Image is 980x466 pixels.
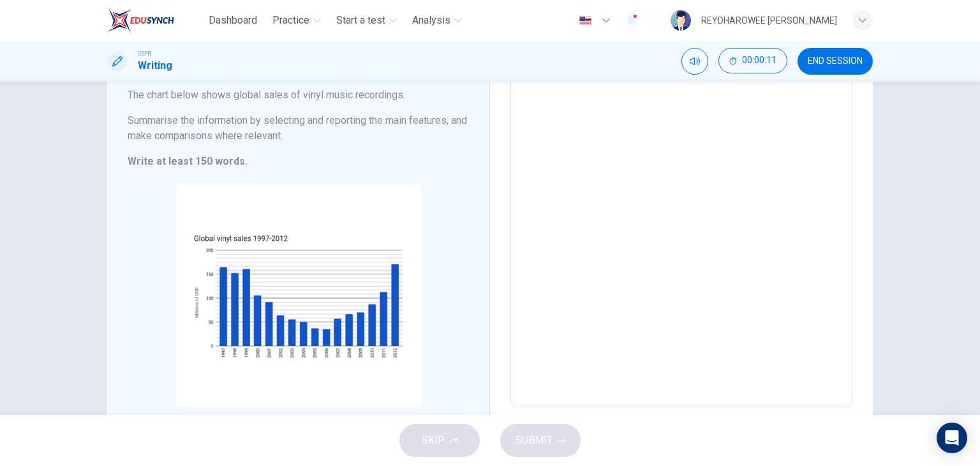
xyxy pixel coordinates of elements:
div: Open Intercom Messenger [937,423,967,453]
h6: The chart below shows global sales of vinyl music recordings. [128,87,469,103]
button: END SESSION [798,48,873,75]
img: EduSynch logo [107,8,174,33]
button: Start a test [331,9,402,32]
span: END SESSION [808,56,863,66]
div: Hide [718,48,787,75]
h1: Writing [138,58,172,73]
span: Analysis [412,13,450,28]
button: Dashboard [204,9,262,32]
div: REYDHAROWEE [PERSON_NAME] [701,13,837,28]
div: Mute [681,48,708,75]
span: Dashboard [209,13,257,28]
h6: Word count : [799,412,852,428]
span: Practice [272,13,309,28]
button: 00:00:11 [718,48,787,73]
a: EduSynch logo [107,8,204,33]
img: Profile picture [671,10,691,31]
button: Practice [267,9,326,32]
img: en [577,16,593,26]
h6: Summarise the information by selecting and reporting the main features, and make comparisons wher... [128,113,469,144]
span: 00:00:11 [742,56,776,66]
button: Analysis [407,9,467,32]
strong: Write at least 150 words. [128,155,248,167]
span: Start a test [336,13,385,28]
span: CEFR [138,49,151,58]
